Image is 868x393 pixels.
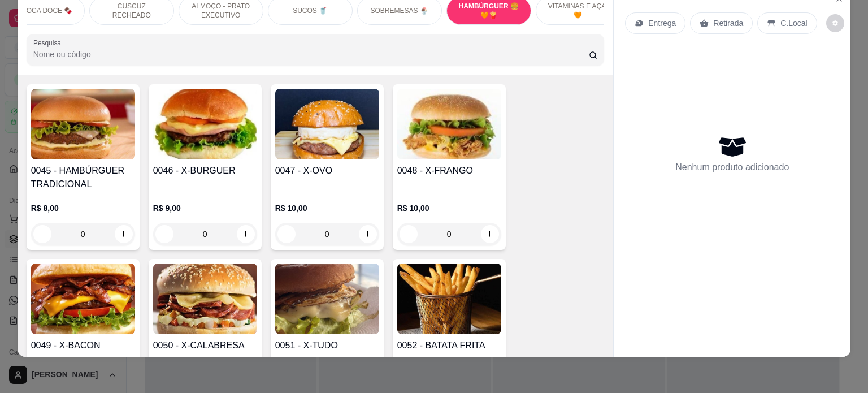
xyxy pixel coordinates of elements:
[188,2,254,20] p: ALMOÇO - PRATO EXECUTIVO
[275,264,379,334] img: product-image
[31,202,135,214] p: R$ 8,00
[31,264,135,334] img: product-image
[31,164,135,191] h4: 0045 - HAMBÚRGUER TRADICIONAL
[675,161,789,174] p: Nenhum produto adicionado
[275,202,379,214] p: R$ 10,00
[397,339,501,352] h4: 0052 - BATATA FRITA
[397,202,501,214] p: R$ 10,00
[33,38,65,47] label: Pesquisa
[397,89,501,159] img: product-image
[397,164,501,178] h4: 0048 - X-FRANGO
[371,6,428,15] p: SOBREMESAS 🍨
[293,6,327,15] p: SUCOS 🥤
[153,264,257,334] img: product-image
[31,339,135,352] h4: 0049 - X-BACON
[456,2,522,20] p: HAMBÚRGUER 🍔 🧡🍟
[713,18,743,29] p: Retirada
[648,18,676,29] p: Entrega
[275,164,379,178] h4: 0047 - X-OVO
[153,89,257,159] img: product-image
[31,89,135,159] img: product-image
[545,2,611,20] p: VITAMINAS E AÇAÍ 🧡
[153,339,257,352] h4: 0050 - X-CALABRESA
[153,202,257,214] p: R$ 9,00
[153,164,257,178] h4: 0046 - X-BURGUER
[275,89,379,159] img: product-image
[33,49,589,60] input: Pesquisa
[275,339,379,352] h4: 0051 - X-TUDO
[99,2,164,20] p: CUSCUZ RECHEADO
[397,264,501,334] img: product-image
[12,6,72,15] p: TAPIOCA DOCE 🍫
[826,14,844,32] button: decrease-product-quantity
[780,18,807,29] p: C.Local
